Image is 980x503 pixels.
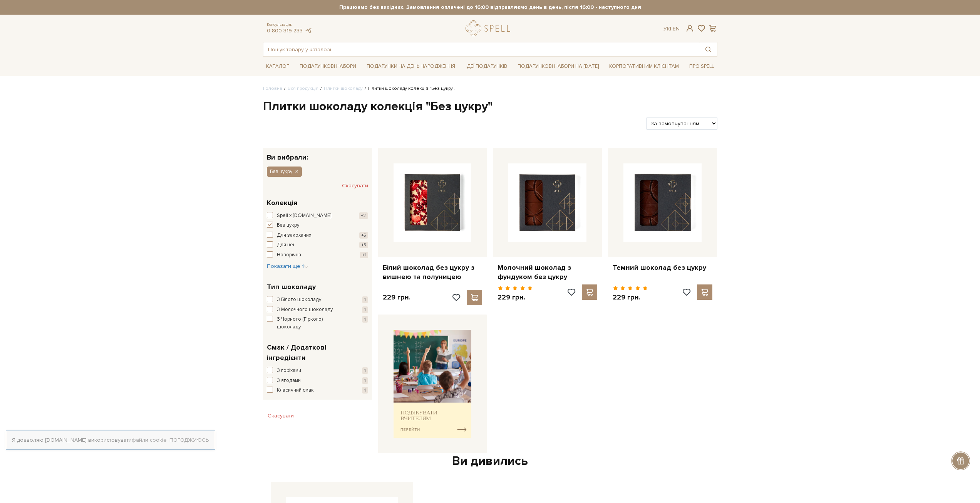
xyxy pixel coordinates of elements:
button: Без цукру [267,167,302,177]
span: Колекція [267,198,297,208]
button: Скасувати [342,180,368,192]
span: З горіхами [277,367,301,375]
span: Для неї [277,241,294,249]
button: З горіхами 1 [267,367,368,375]
a: Про Spell [686,61,717,72]
a: Вся продукція [288,86,318,91]
a: En [673,25,680,32]
img: banner [394,330,472,438]
span: 1 [362,316,368,323]
a: Головна [263,86,282,91]
a: telegram [305,27,312,34]
span: З Молочного шоколаду [277,306,333,314]
a: logo [466,20,514,36]
span: Класичний смак [277,387,314,394]
button: Пошук товару у каталозі [699,42,717,56]
a: Погоджуюсь [169,437,209,444]
span: Spell x [DOMAIN_NAME] [277,212,331,220]
li: Плитки шоколаду колекція "Без цукру.. [363,85,455,92]
span: Без цукру [270,168,292,175]
strong: Працюємо без вихідних. Замовлення оплачені до 16:00 відправляємо день в день, після 16:00 - насту... [263,4,717,11]
span: Новорічна [277,251,301,259]
span: +1 [360,252,368,258]
input: Пошук товару у каталозі [263,42,699,56]
span: Показати ще 1 [267,263,308,269]
p: 229 грн. [613,293,648,302]
button: Класичний смак 1 [267,387,368,394]
a: Ідеї подарунків [462,61,510,72]
a: Каталог [263,61,292,72]
div: Ук [663,25,680,32]
span: Без цукру [277,222,299,229]
p: 229 грн. [383,293,410,302]
button: З Білого шоколаду 1 [267,296,368,304]
button: Скасувати [263,410,298,422]
a: Плитки шоколаду [324,86,363,91]
span: | [670,25,671,32]
span: З Чорного (Гіркого) шоколаду [277,316,347,331]
a: 0 800 319 233 [267,27,303,34]
span: +5 [359,232,368,239]
div: Ви дивились [268,453,713,469]
span: +2 [359,212,368,219]
span: Консультація: [267,22,312,27]
button: Новорічна +1 [267,251,368,259]
span: Тип шоколаду [267,282,316,292]
a: Подарункові набори [297,61,359,72]
span: 1 [362,387,368,394]
div: Ви вибрали: [263,148,372,161]
button: Spell x [DOMAIN_NAME] +2 [267,212,368,220]
button: Для закоханих +5 [267,232,368,239]
span: 1 [362,306,368,313]
button: З Чорного (Гіркого) шоколаду 1 [267,316,368,331]
span: З Білого шоколаду [277,296,321,304]
button: Без цукру [267,222,368,229]
p: 229 грн. [498,293,533,302]
a: Корпоративним клієнтам [606,60,682,73]
button: Показати ще 1 [267,262,308,270]
a: Темний шоколад без цукру [613,263,712,272]
a: файли cookie [132,437,167,443]
a: Молочний шоколад з фундуком без цукру [498,263,597,281]
span: Смак / Додаткові інгредієнти [267,342,366,363]
a: Подарунки на День народження [364,61,458,72]
a: Білий шоколад без цукру з вишнею та полуницею [383,263,482,281]
span: 1 [362,377,368,384]
button: З Молочного шоколаду 1 [267,306,368,314]
button: З ягодами 1 [267,377,368,385]
span: З ягодами [277,377,301,385]
h1: Плитки шоколаду колекція "Без цукру" [263,99,717,115]
span: Для закоханих [277,232,311,239]
button: Для неї +5 [267,241,368,249]
span: +5 [359,242,368,248]
span: 1 [362,367,368,374]
div: Я дозволяю [DOMAIN_NAME] використовувати [6,437,215,444]
a: Подарункові набори на [DATE] [514,60,602,73]
span: 1 [362,296,368,303]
